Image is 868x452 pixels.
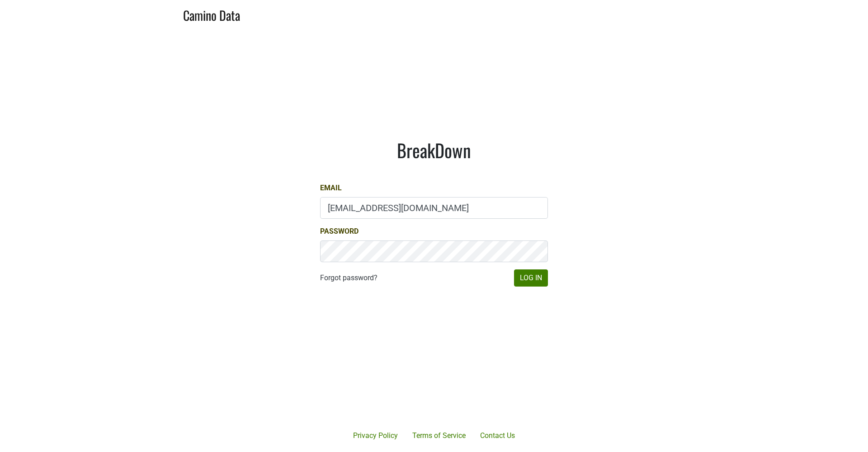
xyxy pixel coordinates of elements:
a: Privacy Policy [346,427,405,445]
label: Password [320,226,359,237]
a: Camino Data [183,4,240,25]
a: Contact Us [473,427,522,445]
label: Email [320,183,342,193]
a: Terms of Service [405,427,473,445]
a: Forgot password? [320,273,377,283]
button: Log In [514,269,548,287]
h1: BreakDown [320,139,548,161]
